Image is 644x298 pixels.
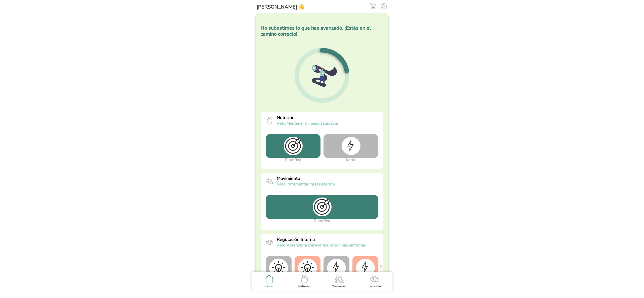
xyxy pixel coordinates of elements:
div: Actúa [324,134,378,162]
div: Aprende [266,256,292,284]
p: Nutrición [277,115,338,121]
p: Incrementar mi resistencia [277,181,335,187]
ion-label: Bienestar [369,284,381,288]
div: Planifica [266,195,378,223]
p: Regulación Interna [277,236,366,242]
p: Movimiento [277,175,335,181]
ion-label: Home [265,284,273,288]
span: reto: [277,121,287,126]
ion-label: Nutrición [298,284,310,288]
ion-label: Movimiento [332,284,347,288]
div: Planifica [266,134,320,162]
div: Actúa [352,256,378,284]
h5: No subestimes lo que has avanzado. ¡Estás en el camino correcto! [261,25,383,37]
span: reto: [277,181,287,187]
span: reto: [277,242,287,248]
div: Actúa [324,256,349,284]
p: Mantener un peso saludable [277,121,338,126]
div: Aprende [295,256,320,284]
h5: [PERSON_NAME] 👋 [257,4,305,10]
p: Aprender a convivir mejor con mis síntomas [277,242,366,248]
